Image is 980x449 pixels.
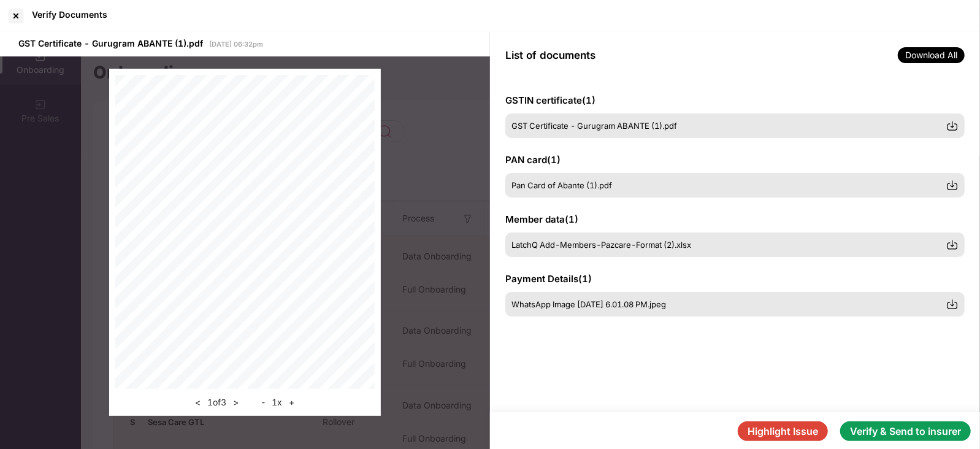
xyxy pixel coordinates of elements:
[229,395,242,410] button: >
[840,421,971,441] button: Verify & Send to insurer
[946,120,959,132] img: svg+xml;base64,PHN2ZyBpZD0iRG93bmxvYWQtMzJ4MzIiIHhtbG5zPSJodHRwOi8vd3d3LnczLm9yZy8yMDAwL3N2ZyIgd2...
[511,299,666,309] span: WhatsApp Image [DATE] 6.01.08 PM.jpeg
[511,180,612,190] span: Pan Card of Abante (1).pdf
[258,395,298,410] div: 1 x
[505,273,592,285] span: Payment Details ( 1 )
[511,240,691,250] span: LatchQ Add-Members-Pazcare-Format (2).xlsx
[191,395,242,410] div: 1 of 3
[738,421,828,441] button: Highlight Issue
[285,395,298,410] button: +
[32,9,107,20] div: Verify Documents
[191,395,204,410] button: <
[511,121,677,131] span: GST Certificate - Gurugram ABANTE (1).pdf
[505,94,595,106] span: GSTIN certificate ( 1 )
[209,40,263,48] span: [DATE] 06:32pm
[505,154,561,166] span: PAN card ( 1 )
[18,38,203,48] span: GST Certificate - Gurugram ABANTE (1).pdf
[946,239,959,251] img: svg+xml;base64,PHN2ZyBpZD0iRG93bmxvYWQtMzJ4MzIiIHhtbG5zPSJodHRwOi8vd3d3LnczLm9yZy8yMDAwL3N2ZyIgd2...
[505,213,578,225] span: Member data ( 1 )
[258,395,269,410] button: -
[946,298,959,310] img: svg+xml;base64,PHN2ZyBpZD0iRG93bmxvYWQtMzJ4MzIiIHhtbG5zPSJodHRwOi8vd3d3LnczLm9yZy8yMDAwL3N2ZyIgd2...
[505,49,595,61] span: List of documents
[946,179,959,191] img: svg+xml;base64,PHN2ZyBpZD0iRG93bmxvYWQtMzJ4MzIiIHhtbG5zPSJodHRwOi8vd3d3LnczLm9yZy8yMDAwL3N2ZyIgd2...
[898,47,965,63] span: Download All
